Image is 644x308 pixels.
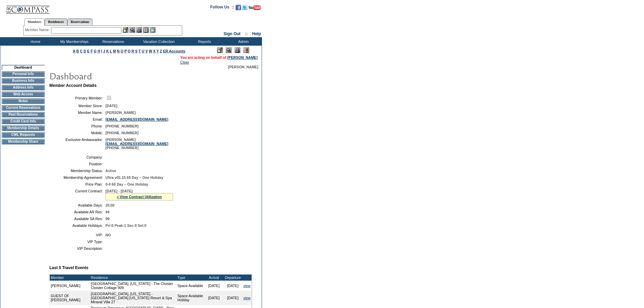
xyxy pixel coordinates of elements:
td: [GEOGRAPHIC_DATA], [US_STATE] - [GEOGRAPHIC_DATA] [US_STATE] Resort & Spa Miraval Villa 27 [90,291,176,305]
td: Membership Share [2,139,45,144]
a: Clear [180,60,189,64]
a: U [142,49,144,53]
td: Reports [184,37,223,46]
td: Membership Details [2,125,45,131]
td: [DATE] [205,291,223,305]
b: Member Account Details [49,83,97,88]
a: K [106,49,109,53]
a: Q [128,49,130,53]
td: GUEST OF [PERSON_NAME] [50,291,90,305]
a: B [76,49,79,53]
span: [PERSON_NAME] [228,65,258,69]
td: Current Reservations [2,105,45,111]
a: Z [160,49,162,53]
td: Position: [52,162,103,166]
a: ER Accounts [163,49,185,53]
a: Help [252,31,261,36]
span: [PHONE_NUMBER] [105,131,139,135]
a: I [101,49,102,53]
a: V [145,49,148,53]
a: view [243,284,251,288]
img: pgTtlDashboard.gif [49,69,184,82]
td: Exclusive Ambassador: [52,138,103,150]
td: Vacation Collection [132,37,184,46]
td: Member Since: [52,104,103,108]
td: Available Holidays: [52,223,103,228]
a: P [124,49,127,53]
td: VIP Type: [52,240,103,244]
a: F [91,49,93,53]
td: Primary Member: [52,95,103,101]
span: Pri:0 Peak:1 Sec:0 Sel:0 [105,223,146,228]
a: H [98,49,100,53]
td: Follow Us :: [210,4,234,12]
td: VIP: [52,233,103,237]
td: Mobile: [52,131,103,135]
a: D [84,49,86,53]
span: [PERSON_NAME] [105,111,136,115]
img: Impersonate [136,27,142,33]
img: Edit Mode [217,47,223,53]
span: [PERSON_NAME] [PHONE_NUMBER] [105,138,168,150]
a: » View Contract Utilization [117,195,162,199]
a: [PERSON_NAME] [228,55,258,60]
td: Phone: [52,124,103,128]
td: Business Info [2,78,45,84]
span: :: [245,31,248,36]
td: Member Name: [52,111,103,115]
td: Past Reservations [2,112,45,117]
img: Follow us on Twitter [242,5,247,10]
a: A [73,49,75,53]
a: Reservations [67,18,93,25]
a: W [149,49,152,53]
img: Log Concern/Member Elevation [243,47,249,53]
img: b_calculator.gif [150,27,156,33]
a: L [110,49,112,53]
a: E [87,49,90,53]
div: Member Name: [25,27,51,33]
td: Type [176,275,205,281]
a: Residences [45,18,67,25]
span: 99 [105,217,110,221]
a: S [135,49,138,53]
td: [DATE] [223,291,242,305]
a: Subscribe to our YouTube Channel [248,7,261,11]
span: 0-0 60 Day – One Holiday [105,182,148,186]
span: Ultra v01.15 60 Day – One Holiday [105,175,163,180]
td: [DATE] [223,281,242,291]
a: T [139,49,141,53]
td: Credit Card Info [2,119,45,124]
img: Become our fan on Facebook [236,5,241,10]
td: Membership Status: [52,169,103,173]
b: Last 5 Travel Events [49,265,88,270]
td: Arrival [205,275,223,281]
a: C [80,49,82,53]
span: [DATE] [105,104,117,108]
td: Reservations [93,37,132,46]
span: [DATE] - [DATE] [105,189,133,193]
a: J [103,49,105,53]
td: Web Access [2,92,45,97]
td: Space Available Holiday [176,291,205,305]
a: Y [157,49,159,53]
span: You are acting on behalf of: [180,55,258,60]
td: Available SA Res: [52,217,103,221]
td: My Memberships [54,37,93,46]
a: Follow us on Twitter [242,7,247,11]
td: Member [50,275,90,281]
td: Available AR Res: [52,210,103,214]
td: Admin [223,37,262,46]
a: Members [24,18,45,26]
a: Sign Out [223,31,240,36]
a: Become our fan on Facebook [236,7,241,11]
a: X [153,49,156,53]
td: Space Available [176,281,205,291]
td: [DATE] [205,281,223,291]
a: M [113,49,116,53]
span: NO [105,233,111,237]
td: [GEOGRAPHIC_DATA], [US_STATE] - The Cloister Cloister Cottage 909 [90,281,176,291]
td: Email: [52,117,103,121]
td: Company: [52,155,103,159]
a: N [117,49,120,53]
img: Subscribe to our YouTube Channel [248,5,261,10]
